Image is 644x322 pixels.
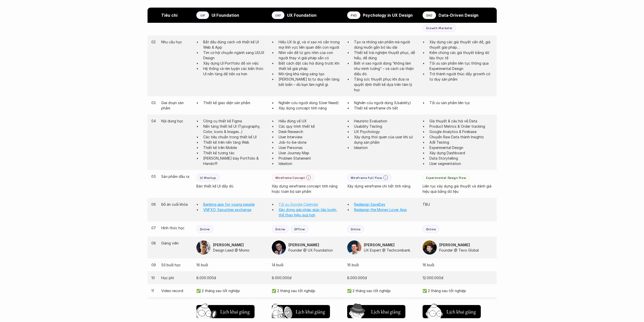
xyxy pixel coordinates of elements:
[272,303,330,318] a: Lịch khai giảng
[347,305,405,318] button: Lịch khai giảng
[203,134,267,140] p: Các tiêu chuẩn trong thiết kế UI
[429,71,493,82] p: Trở thành người thúc đẩy growth có tư duy sản phẩm
[423,303,481,318] a: Lịch khai giảng
[279,61,342,71] p: Biết cách đặt câu hỏi đúng trước khi thiết kế giải pháp
[279,134,342,140] p: User Interview
[439,13,479,18] strong: Data-Driven Design
[364,248,418,253] p: UX Expert @ Techcombank
[272,183,342,194] p: Xây dựng wireframe concept tính năng hoặc toàn bộ sản phẩm
[354,124,418,129] p: Usability Testing
[203,66,267,77] p: Hệ thống và rèn luyện các kiến thức UI nền tảng để tiến xa hơn
[200,176,216,179] p: UI Mockup
[354,61,418,77] p: Biết vì sao người dùng “không làm như mình tưởng” – và cách cải thiện điều đó.
[279,100,342,105] p: Nghiên cứu người dùng (User Need)
[272,288,342,293] p: ✅ 2 tháng sau tốt nghiệp
[279,118,342,124] p: Hiểu đúng về UX
[161,202,191,207] p: Đồ án cuối khóa
[423,183,493,194] p: Liên tục xây dựng giả thuyết và đánh giá hiệu quả bằng dữ liệu
[272,305,330,318] button: Lịch khai giảng
[279,207,337,217] a: Xây dựng giải pháp giúp tập luyện thể thao hiệu quả hơn
[423,288,493,293] p: ✅ 2 tháng sau tốt nghiệp
[351,227,361,231] p: Online
[196,288,267,293] p: ✅ 2 tháng sau tốt nghiệp
[347,262,418,268] p: 16 buổi
[203,124,267,134] p: Nền tảng thiết kế UI (Typography, Color, Icons & Images...)
[161,275,191,280] p: Học phí
[220,308,250,315] h5: Lịch khai giảng
[429,100,493,105] p: Tối ưu sản phẩm liên tục
[161,39,191,45] p: Nhu cầu học
[213,248,267,253] p: Design Lead @ Momo
[354,39,418,50] p: Tạo ra những sản phẩm mà người dùng muốn gắn bó lâu dài
[347,288,418,293] p: ✅ 2 tháng sau tốt nghiệp
[288,243,319,247] strong: [PERSON_NAME]
[429,150,493,156] p: Xây dựng Dashboard
[151,288,156,293] p: 11
[279,140,342,145] p: Job-to-be-done
[203,202,255,206] a: Banking app for young people
[423,275,493,280] p: 12.000.000đ
[196,305,255,318] button: Lịch khai giảng
[203,39,267,50] p: Bắt đầu đúng cách với thiết kế UI Web & App
[279,145,342,150] p: User Personas
[287,13,317,18] strong: UX Foundation
[161,100,191,111] p: Giai đoạn sản phẩm
[196,303,255,318] a: Lịch khai giảng
[151,225,156,231] p: 07
[429,39,493,50] p: Xây dựng các giả thuyết vấn đề, giả thuyết giải pháp…
[203,145,267,150] p: Thiết kế trên Mobile
[354,207,407,212] a: Redesign the Money Lover App
[354,105,418,111] p: Thiết kế wireframe chi tiết
[279,156,342,161] p: Problem Statement
[200,227,210,231] p: Online
[161,13,177,18] strong: Tiêu chí
[272,275,342,280] p: 8.000.000đ
[439,243,470,247] strong: [PERSON_NAME]
[354,145,418,150] p: Ideation
[371,308,401,315] h5: Lịch khai giảng
[354,129,418,134] p: UX Psychology
[364,243,394,247] strong: [PERSON_NAME]
[275,13,281,17] p: UXF
[161,240,191,246] p: Giảng viên
[354,134,418,145] p: Xây dựng thói quen của user khi sử dụng sản phẩm
[203,100,267,105] p: Thiết kế giao diện sản phẩm
[429,61,493,71] p: Tối ưu sản phẩm liên tục thông qua Experimental Design
[151,275,156,280] p: 10
[439,248,493,253] p: Founder @ Tevo Global
[351,13,357,17] p: PXD
[426,176,466,179] p: Experimental Design Flow
[203,118,267,124] p: Công cụ thiết kế Figma
[429,118,493,124] p: Giả thuyết & câu hỏi về Data
[354,77,418,92] p: Tăng sức thuyết phục khi đưa ra quyết định thiết kế dựa trên tâm lý học
[203,207,251,212] a: VNFXO: Securities exchange
[429,161,493,166] p: User segmentation
[354,100,418,105] p: Nghiên cứu người dùng (Usability)
[279,129,342,134] p: Desk Research
[347,275,418,280] p: 8.000.000đ
[296,308,325,315] h5: Lịch khai giảng
[426,227,436,231] p: Online
[279,39,342,50] p: Hiểu UX là gì, và vì sao nó cần trong mọi lĩnh vực liên quan đến con người
[279,77,342,87] p: [PERSON_NAME] bị tư duy nền tảng bất biến – dù bạn làm nghề gì.
[423,202,493,207] p: TBU
[429,50,493,61] p: Kiểm chứng các giả thuyết bằng dữ liệu thực tế
[275,227,285,231] p: Online
[288,248,342,253] p: Founder @ UX Foundation
[196,183,267,189] p: Bản thiết kế UI đầy đủ
[429,145,493,150] p: Experimental Design
[279,71,342,77] p: Mở rộng khả năng sáng tạo
[363,13,413,18] strong: Psychology in UX Design
[279,105,342,111] p: Xây dựng concept tính năng
[151,118,156,124] p: 04
[200,13,205,17] p: UIF
[151,174,156,179] p: 05
[161,225,191,231] p: Hình thức học
[212,13,239,18] strong: UI Foundation
[151,262,156,268] p: 09
[279,124,342,129] p: Các quy trình thiết kế
[203,140,267,145] p: Thiết kế trên nền tảng Web
[279,202,318,206] a: Tối ưu Google Calendar
[429,134,493,140] p: Chuyển Raw Data thành Insights
[426,26,453,30] p: Growth Marketer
